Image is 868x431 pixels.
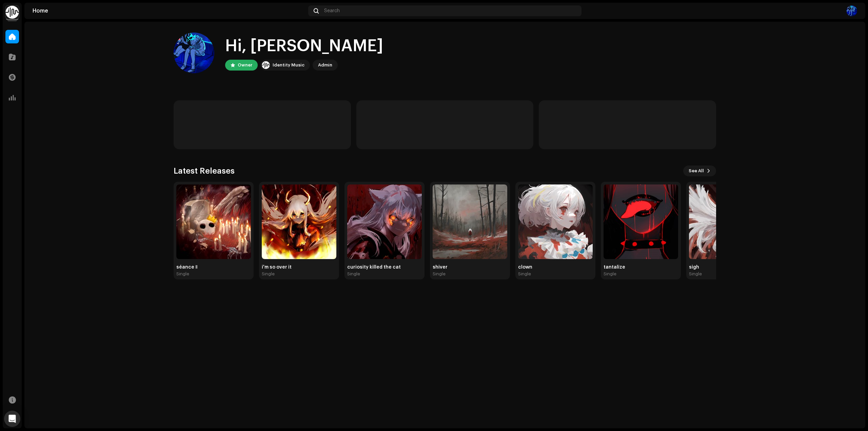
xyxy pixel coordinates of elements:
h3: Latest Releases [174,165,235,176]
div: Single [689,271,702,277]
div: shiver [433,265,507,270]
img: c3f08b0a-cf59-4cd9-8047-756e2f63347e [846,5,857,16]
div: clown [518,265,593,270]
div: Single [518,271,531,277]
div: curiosity killed the cat [347,265,422,270]
button: See All [683,165,716,176]
div: Hi, [PERSON_NAME] [225,35,383,57]
img: c3f08b0a-cf59-4cd9-8047-756e2f63347e [174,33,214,73]
div: séance Ⅱ [176,265,251,270]
div: Single [433,271,446,277]
img: 0f74c21f-6d1c-4dbc-9196-dbddad53419e [262,61,270,69]
div: Single [262,271,275,277]
div: Home [33,8,305,14]
div: Admin [318,61,332,69]
img: 8bdd8ef7-48f3-459c-bc6e-ff2be682b37d [604,184,678,259]
div: Single [347,271,360,277]
img: eadb570d-a906-4646-97cb-63931e08a2df [347,184,422,259]
span: See All [689,164,704,178]
div: Open Intercom Messenger [4,411,20,427]
img: 8b635193-654f-4618-95de-6dafd71d6ba8 [518,184,593,259]
img: 73caf662-8da2-4d69-a65d-150f70f40d03 [176,184,251,259]
div: sigh [689,265,764,270]
div: Single [176,271,189,277]
img: 33ccb951-ad23-4c56-9bba-0c2f42e78e1a [262,184,336,259]
div: Owner [238,61,252,69]
div: i'm so over it [262,265,336,270]
div: tantalize [604,265,678,270]
img: 0f74c21f-6d1c-4dbc-9196-dbddad53419e [5,5,19,19]
img: 80634628-d897-4505-acd1-8cd380efe407 [689,184,764,259]
div: Single [604,271,616,277]
img: 3e0eecc6-7332-41e6-9e25-ba367674ac64 [433,184,507,259]
span: Search [324,8,340,14]
div: Identity Music [273,61,304,69]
